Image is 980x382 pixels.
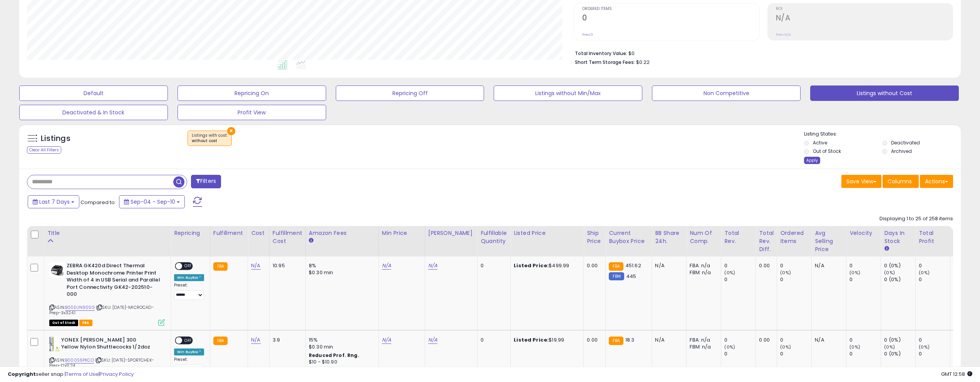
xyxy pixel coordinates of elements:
div: 0 [780,262,811,269]
div: 0 [481,262,504,269]
div: 0 [780,276,811,283]
a: N/A [251,262,260,270]
span: Last 7 Days [39,198,70,206]
div: 0 (0%) [884,262,915,269]
div: ASIN: [49,262,165,325]
a: Privacy Policy [100,370,134,378]
label: Deactivated [891,139,920,146]
div: $499.99 [514,262,578,269]
span: 18.3 [625,336,635,343]
a: N/A [382,336,391,344]
small: (0%) [780,344,791,350]
span: $0.22 [636,59,650,66]
small: Days In Stock. [884,245,889,252]
button: Actions [920,175,953,188]
div: Total Rev. Diff. [759,229,774,253]
b: Listed Price: [514,336,549,343]
div: Current Buybox Price [609,229,648,245]
span: Ordered Items [582,7,759,11]
div: N/A [815,262,840,269]
div: 0 [919,337,950,343]
a: N/A [428,336,437,344]
div: ASIN: [49,337,165,378]
div: Amazon Fees [309,229,375,237]
h2: N/A [776,13,953,24]
button: Last 7 Days [28,195,79,208]
b: ZEBRA GK420d Direct Thermal Desktop Monochrome Printer Print Width of 4 in USB Serial and Paralle... [67,262,160,300]
div: without cost [192,138,228,144]
div: BB Share 24h. [655,229,683,245]
div: Avg Selling Price [815,229,843,253]
span: FBA [79,320,92,326]
div: 0.00 [587,262,600,269]
b: Reduced Prof. Rng. [309,352,359,359]
button: Deactivated & In Stock [19,105,168,120]
div: 0 [849,262,881,269]
div: Fulfillable Quantity [481,229,507,245]
a: N/A [428,262,437,270]
li: $0 [575,48,947,57]
button: Repricing Off [336,85,484,101]
h5: Listings [41,133,70,144]
small: (0%) [849,270,860,276]
button: Save View [841,175,881,188]
small: (0%) [884,344,895,350]
div: Win BuyBox * [174,274,204,281]
span: Listings with cost : [192,132,228,144]
div: 0 [724,337,756,343]
button: Profit View [178,105,326,120]
a: B00EUN90SG [65,304,95,311]
small: FBA [213,262,228,271]
button: Columns [883,175,919,188]
div: 0 [724,276,756,283]
small: (0%) [724,270,735,276]
div: 0 [849,276,881,283]
div: 0 [780,337,811,343]
div: Cost [251,229,266,237]
div: 0 [919,350,950,357]
div: Preset: [174,283,204,300]
span: Sep-04 - Sep-10 [131,198,175,206]
div: Num of Comp. [690,229,718,245]
div: Total Profit [919,229,947,245]
div: 0.00 [587,337,600,343]
div: 0 [919,262,950,269]
span: ROI [776,7,953,11]
small: (0%) [884,270,895,276]
div: N/A [815,337,840,343]
span: 451.62 [625,262,641,269]
button: Filters [191,175,221,188]
button: Repricing On [178,85,326,101]
span: 2025-09-18 12:58 GMT [941,370,972,378]
small: Prev: N/A [776,32,791,37]
button: Listings without Cost [810,85,959,101]
div: Clear All Filters [27,146,61,154]
div: seller snap | | [8,371,134,378]
span: Compared to: [80,199,116,206]
button: Listings without Min/Max [494,85,642,101]
div: 0 [780,350,811,357]
div: Min Price [382,229,422,237]
div: 10.95 [273,262,300,269]
div: 0 [919,276,950,283]
span: OFF [182,263,194,270]
div: N/A [655,337,680,343]
div: $0.30 min [309,269,373,276]
div: Total Rev. [724,229,752,245]
div: $0.30 min [309,343,373,350]
label: Active [813,139,827,146]
div: 0.00 [759,337,771,343]
div: N/A [655,262,680,269]
div: [PERSON_NAME] [428,229,474,237]
button: Default [19,85,168,101]
span: OFF [182,337,194,343]
div: Repricing [174,229,207,237]
small: (0%) [919,270,930,276]
a: B000S6PKCO [65,357,94,364]
small: Amazon Fees. [309,237,313,244]
a: N/A [382,262,391,270]
div: Velocity [849,229,878,237]
img: 41nk44Ks3UL._SL40_.jpg [49,337,59,352]
div: 0 [481,337,504,343]
div: Fulfillment [213,229,245,237]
